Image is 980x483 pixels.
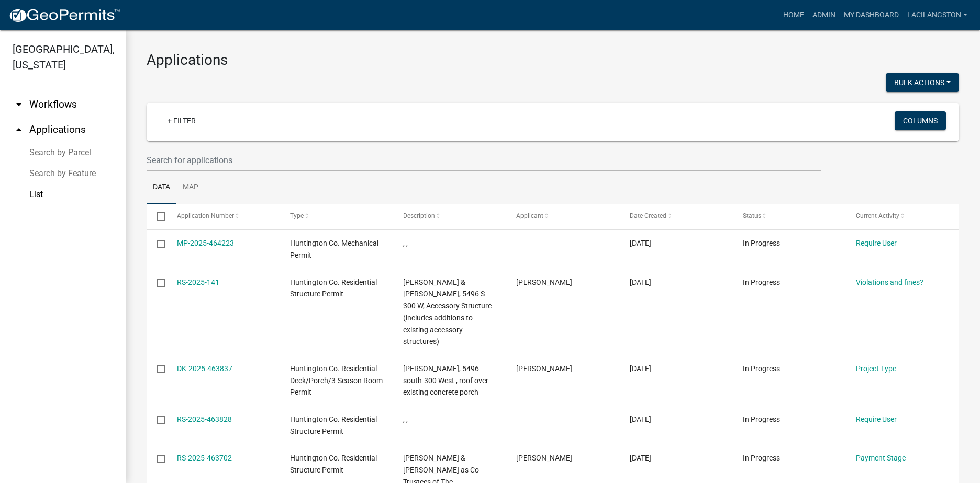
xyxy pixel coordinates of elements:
h3: Applications [147,51,959,69]
datatable-header-cell: Select [147,204,166,229]
a: Home [779,5,808,25]
a: Payment Stage [856,454,906,462]
a: Admin [808,5,840,25]
a: Require User [856,239,897,247]
a: Require User [856,415,897,423]
span: RICHARD D CAMPBELL [516,454,572,462]
datatable-header-cell: Description [393,204,506,229]
span: , , [403,239,408,247]
span: In Progress [743,454,780,462]
span: In Progress [743,278,780,286]
span: 08/14/2025 [630,415,651,423]
a: RS-2025-463828 [177,415,232,423]
span: 08/14/2025 [630,278,651,286]
span: Huntington Co. Mechanical Permit [290,239,378,259]
button: Columns [895,111,946,130]
span: Description [403,212,435,220]
a: Map [176,171,205,204]
span: 08/15/2025 [630,239,651,247]
span: 08/14/2025 [630,454,651,462]
span: 08/14/2025 [630,364,651,373]
a: RS-2025-463702 [177,454,232,462]
span: Date Created [630,212,666,220]
a: Violations and fines? [856,278,923,286]
span: Meier, Jason F & Debra K, 5496 S 300 W, Accessory Structure (includes additions to existing acces... [403,278,492,346]
button: Bulk Actions [886,73,959,92]
span: Jason [516,364,572,373]
span: In Progress [743,415,780,423]
span: Current Activity [856,212,899,220]
span: In Progress [743,239,780,247]
span: Kimberly Hostetler [516,278,572,286]
i: arrow_drop_up [13,123,25,136]
span: Application Number [177,212,234,220]
span: Jason meier, 5496-south-300 West , roof over existing concrete porch [403,364,488,397]
datatable-header-cell: Application Number [166,204,280,229]
a: RS-2025-141 [177,278,219,286]
datatable-header-cell: Current Activity [846,204,959,229]
datatable-header-cell: Type [280,204,393,229]
a: + Filter [159,111,204,130]
span: Huntington Co. Residential Deck/Porch/3-Season Room Permit [290,364,383,397]
span: Huntington Co. Residential Structure Permit [290,278,377,298]
span: Status [743,212,761,220]
span: In Progress [743,364,780,373]
span: Huntington Co. Residential Structure Permit [290,454,377,474]
a: Project Type [856,364,896,373]
span: Huntington Co. Residential Structure Permit [290,415,377,435]
a: LaciLangston [903,5,972,25]
span: , , [403,415,408,423]
a: DK-2025-463837 [177,364,232,373]
datatable-header-cell: Status [733,204,846,229]
datatable-header-cell: Applicant [506,204,619,229]
a: Data [147,171,176,204]
a: MP-2025-464223 [177,239,234,247]
datatable-header-cell: Date Created [619,204,732,229]
span: Applicant [516,212,543,220]
a: My Dashboard [840,5,903,25]
i: arrow_drop_down [13,98,25,111]
input: Search for applications [147,149,821,171]
span: Type [290,212,304,220]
